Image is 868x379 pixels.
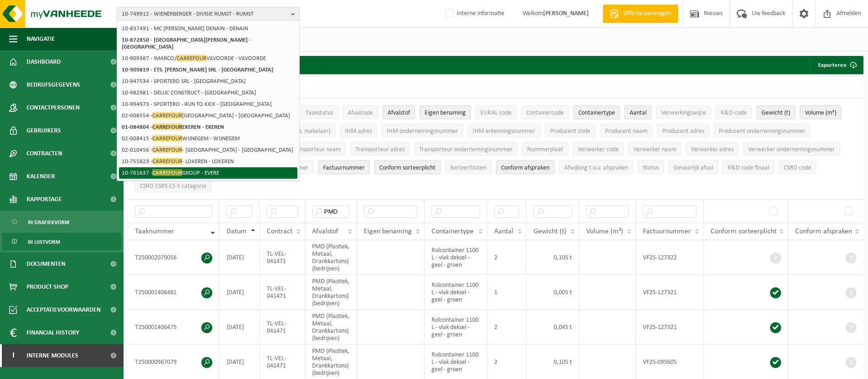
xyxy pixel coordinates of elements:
[27,27,55,50] span: Navigatie
[625,105,652,119] button: AantalAantal: Activate to sort
[119,53,297,64] li: 10-909387 - IMARCO/ VILVOORDE - VILVOORDE
[260,275,306,310] td: TL-VEL-041471
[122,7,287,21] span: 10-749912 - WIENERBERGER - DIVISIE RUMST - RUMST
[220,275,260,310] td: [DATE]
[226,228,247,235] span: Datum
[27,275,68,298] span: Product Shop
[721,110,747,116] span: R&D code
[603,5,678,23] a: Offerte aanvragen
[445,160,491,174] button: SorteerfoutenSorteerfouten: Activate to sort
[305,310,357,345] td: PMD (Plastiek, Metaal, Drankkartons) (bedrijven)
[527,240,579,275] td: 0,105 t
[719,128,805,135] span: Producent ondernemingsnummer
[177,55,206,61] span: CARREFOUR
[545,124,595,137] button: Producent codeProducent code: Activate to sort
[152,158,182,165] span: CARREFOUR
[28,214,69,231] span: In grafiekvorm
[691,146,733,153] span: Verwerker adres
[522,142,568,156] button: NummerplaatNummerplaat: Activate to sort
[487,275,527,310] td: 1
[501,165,550,171] span: Conform afspraken
[119,133,297,144] li: 02-008415 - WIJNEGEM - WIJNEGEM
[636,310,704,345] td: VF25-127321
[636,240,704,275] td: VF25-127322
[152,135,182,142] span: CARREFOUR
[633,146,676,153] span: Verwerker naam
[543,10,589,17] strong: [PERSON_NAME]
[260,240,306,275] td: TL-VEL-041471
[119,144,297,156] li: 02-010456 - - [GEOGRAPHIC_DATA] - [GEOGRAPHIC_DATA]
[761,110,790,116] span: Gewicht (t)
[27,73,80,96] span: Bedrijfsgegevens
[526,110,564,116] span: Containercode
[152,146,182,153] span: CARREFOUR
[119,87,297,99] li: 10-982981 - DELUC CONSTRUCT - [GEOGRAPHIC_DATA]
[388,110,410,116] span: Afvalstof
[28,233,60,251] span: In lijstvorm
[312,228,338,235] span: Afvalstof
[119,167,297,179] li: 10-761637 - GROUP - EVERE
[784,165,811,171] span: CSRD code
[573,105,620,119] button: ContainertypeContainertype: Activate to sort
[27,165,55,188] span: Kalender
[534,228,566,235] span: Gewicht (t)
[27,344,78,367] span: Interne modules
[578,146,619,153] span: Verwerker code
[657,124,709,137] button: Producent adresProducent adres: Activate to sort
[564,165,628,171] span: Afwijking t.o.v. afspraken
[140,183,206,190] span: CSRD ESRS E5-5 categorie
[722,160,774,174] button: R&D code finaalR&amp;D code finaal: Activate to sort
[586,228,623,235] span: Volume (m³)
[128,240,220,275] td: T250002079056
[387,128,458,135] span: IHM ondernemingsnummer
[521,105,569,119] button: ContainercodeContainercode: Activate to sort
[550,128,590,135] span: Producent code
[323,165,365,171] span: Factuurnummer
[305,240,357,275] td: PMD (Plastiek, Metaal, Drankkartons) (bedrijven)
[600,124,652,137] button: Producent naamProducent naam: Activate to sort
[630,110,647,116] span: Aantal
[425,310,487,345] td: Rolcontainer 1100 L - vlak deksel - geel - groen
[152,112,182,119] span: CARREFOUR
[345,128,372,135] span: IHM adres
[487,310,527,345] td: 2
[450,165,486,171] span: Sorteerfouten
[27,321,79,344] span: Financial History
[117,7,300,21] button: 10-749912 - WIENERBERGER - DIVISIE RUMST - RUMST
[135,228,174,235] span: Taaknummer
[661,110,706,116] span: Verwerkingswijze
[220,240,260,275] td: [DATE]
[382,124,463,137] button: IHM ondernemingsnummerIHM ondernemingsnummer: Activate to sort
[348,110,373,116] span: Afvalcode
[301,105,338,119] button: TaakstatusTaakstatus: Activate to sort
[662,128,704,135] span: Producent adres
[9,344,17,367] span: I
[444,7,504,21] label: Interne informatie
[573,142,624,156] button: Verwerker codeVerwerker code: Activate to sort
[527,310,579,345] td: 0,045 t
[643,165,659,171] span: Status
[27,253,65,275] span: Documenten
[305,275,357,310] td: PMD (Plastiek, Metaal, Drankkartons) (bedrijven)
[811,56,863,74] button: Exporteren
[468,124,540,137] button: IHM erkenningsnummerIHM erkenningsnummer: Activate to sort
[674,165,713,171] span: Gevaarlijk afval
[496,160,555,174] button: Conform afspraken : Activate to sort
[669,160,718,174] button: Gevaarlijk afval : Activate to sort
[779,160,816,174] button: CSRD codeCSRD code: Activate to sort
[122,67,273,73] strong: 10-909819 - ETS. [PERSON_NAME] SRL - [GEOGRAPHIC_DATA]
[267,228,292,235] span: Contract
[220,310,260,345] td: [DATE]
[2,233,121,250] a: In lijstvorm
[119,110,297,121] li: 02-008554 - [GEOGRAPHIC_DATA] - [GEOGRAPHIC_DATA]
[800,105,841,119] button: Volume (m³)Volume (m³): Activate to sort
[420,105,471,119] button: Eigen benamingEigen benaming: Activate to sort
[135,179,211,192] button: CSRD ESRS E5-5 categorieCSRD ESRS E5-5 categorie: Activate to sort
[756,105,795,119] button: Gewicht (t)Gewicht (t): Activate to sort
[27,142,62,165] span: Contracten
[119,23,297,34] li: 10-837491 - MC [PERSON_NAME] DENAIN - DENAIN
[656,105,711,119] button: VerwerkingswijzeVerwerkingswijze: Activate to sort
[291,146,341,153] span: Transporteur naam
[343,105,378,119] button: AfvalcodeAfvalcode: Activate to sort
[527,146,563,153] span: Nummerplaat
